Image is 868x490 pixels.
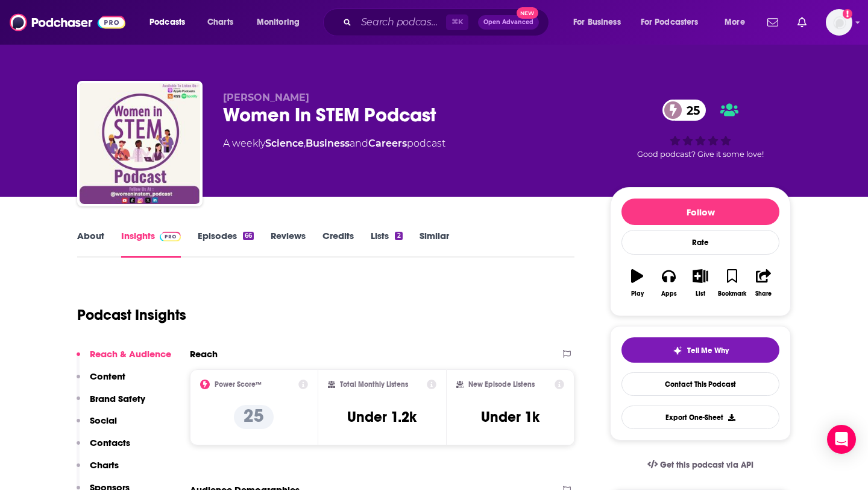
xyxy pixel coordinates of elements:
[322,230,354,258] a: Credits
[826,9,852,36] img: User Profile
[716,261,747,305] button: Bookmark
[347,408,417,426] h3: Under 1.2k
[685,261,716,305] button: List
[271,230,306,258] a: Reviews
[748,261,779,305] button: Share
[350,138,368,149] span: and
[621,337,779,363] button: tell me why sparkleTell Me Why
[149,14,185,31] span: Podcasts
[90,459,119,471] p: Charts
[687,346,729,355] span: Tell Me Why
[248,13,315,32] button: open menu
[198,230,254,258] a: Episodes66
[356,13,446,32] input: Search podcasts, credits, & more...
[621,230,779,255] div: Rate
[638,450,763,480] a: Get this podcast via API
[207,14,233,31] span: Charts
[371,230,402,258] a: Lists2
[141,13,201,32] button: open menu
[90,437,130,448] p: Contacts
[77,393,145,415] button: Brand Safety
[718,290,746,297] div: Bookmark
[653,261,684,305] button: Apps
[478,15,539,30] button: Open AdvancedNew
[621,261,653,305] button: Play
[77,415,117,437] button: Social
[826,9,852,36] button: Show profile menu
[631,290,644,297] div: Play
[335,8,561,36] div: Search podcasts, credits, & more...
[420,230,449,258] a: Similar
[215,380,262,389] h2: Power Score™
[565,13,636,32] button: open menu
[446,14,468,30] span: ⌘ K
[660,460,753,470] span: Get this podcast via API
[340,380,408,389] h2: Total Monthly Listens
[77,437,130,459] button: Contacts
[621,199,779,225] button: Follow
[716,13,760,32] button: open menu
[10,11,125,34] img: Podchaser - Follow, Share and Rate Podcasts
[200,13,241,32] a: Charts
[77,230,104,258] a: About
[610,92,791,167] div: 25Good podcast? Give it some love!
[517,7,538,19] span: New
[243,232,254,240] div: 66
[80,83,200,204] img: Women In STEM Podcast
[633,13,716,32] button: open menu
[306,138,350,149] a: Business
[90,415,117,426] p: Social
[90,348,171,360] p: Reach & Audience
[223,92,309,103] span: [PERSON_NAME]
[725,14,745,31] span: More
[368,138,407,149] a: Careers
[755,290,772,297] div: Share
[843,9,852,19] svg: Add a profile image
[395,232,402,240] div: 2
[223,136,445,151] div: A weekly podcast
[827,425,856,454] div: Open Intercom Messenger
[573,14,621,31] span: For Business
[621,406,779,429] button: Export One-Sheet
[77,459,119,482] button: Charts
[483,19,533,25] span: Open Advanced
[673,346,682,355] img: tell me why sparkle
[77,306,186,324] h1: Podcast Insights
[763,12,783,33] a: Show notifications dropdown
[257,14,300,31] span: Monitoring
[662,100,706,121] a: 25
[696,290,705,297] div: List
[641,14,699,31] span: For Podcasters
[90,393,145,404] p: Brand Safety
[90,371,125,382] p: Content
[77,348,171,371] button: Reach & Audience
[826,9,852,36] span: Logged in as elliesachs09
[234,405,274,429] p: 25
[793,12,811,33] a: Show notifications dropdown
[121,230,181,258] a: InsightsPodchaser Pro
[468,380,535,389] h2: New Episode Listens
[675,100,706,121] span: 25
[481,408,539,426] h3: Under 1k
[160,232,181,241] img: Podchaser Pro
[637,150,764,159] span: Good podcast? Give it some love!
[265,138,304,149] a: Science
[190,348,218,360] h2: Reach
[661,290,677,297] div: Apps
[304,138,306,149] span: ,
[77,371,125,393] button: Content
[621,372,779,396] a: Contact This Podcast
